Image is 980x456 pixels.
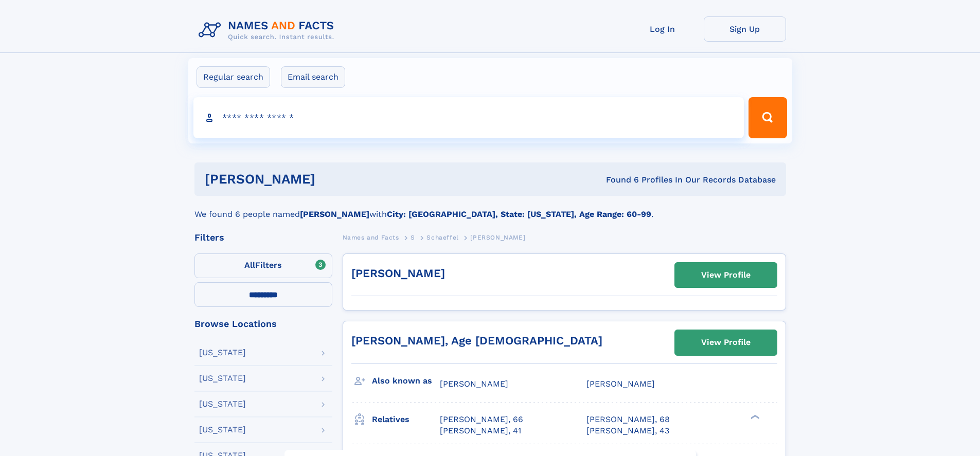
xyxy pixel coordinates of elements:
a: [PERSON_NAME], Age [DEMOGRAPHIC_DATA] [351,334,602,347]
div: Browse Locations [194,319,332,329]
span: Schaeffel [426,234,458,241]
a: View Profile [675,263,777,287]
a: S [411,231,415,244]
a: [PERSON_NAME], 41 [440,425,521,436]
div: [US_STATE] [199,400,246,408]
a: View Profile [675,330,777,355]
a: Schaeffel [426,231,458,244]
a: Log In [621,16,704,42]
a: [PERSON_NAME], 43 [586,425,669,436]
div: [US_STATE] [199,374,246,382]
span: [PERSON_NAME] [586,379,655,389]
div: [US_STATE] [199,349,246,357]
b: City: [GEOGRAPHIC_DATA], State: [US_STATE], Age Range: 60-99 [387,209,651,219]
a: Sign Up [704,16,786,42]
a: [PERSON_NAME], 68 [586,414,670,425]
div: Found 6 Profiles In Our Records Database [460,174,776,186]
h3: Relatives [372,411,440,428]
img: Logo Names and Facts [194,16,343,44]
div: Filters [194,233,332,242]
a: Names and Facts [343,231,399,244]
div: View Profile [701,263,751,287]
div: [US_STATE] [199,426,246,434]
a: [PERSON_NAME], 66 [440,414,523,425]
span: All [244,260,255,270]
span: S [411,234,415,241]
span: [PERSON_NAME] [440,379,508,389]
input: search input [193,97,744,138]
label: Regular search [197,66,270,88]
label: Filters [194,253,332,278]
h3: Also known as [372,372,440,390]
h1: [PERSON_NAME] [205,173,461,186]
div: ❯ [748,413,760,420]
label: Email search [281,66,345,88]
div: View Profile [701,331,751,354]
div: We found 6 people named with . [194,196,786,221]
span: [PERSON_NAME] [470,234,525,241]
button: Search Button [749,97,787,138]
a: [PERSON_NAME] [351,267,445,280]
b: [PERSON_NAME] [300,209,369,219]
